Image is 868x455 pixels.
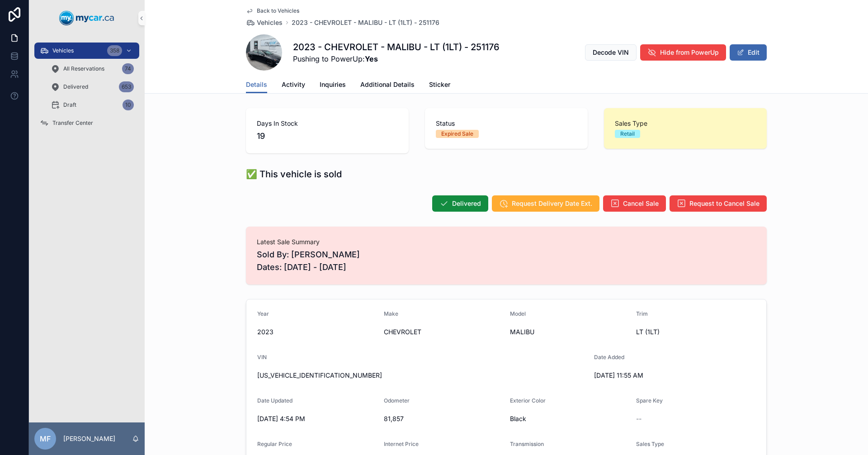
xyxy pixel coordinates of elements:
span: Delivered [452,199,481,208]
span: Decode VIN [593,48,629,57]
span: Draft [63,101,76,109]
span: [US_VEHICLE_IDENTIFICATION_NUMBER] [257,371,587,380]
span: Sales Type [636,441,664,447]
span: Make [384,310,398,317]
h1: ✅ This vehicle is sold [246,168,342,180]
span: Vehicles [52,47,74,54]
span: Pushing to PowerUp: [293,53,500,64]
span: Exterior Color [510,397,546,404]
span: [DATE] 4:54 PM [257,414,377,423]
span: 81,857 [384,414,503,423]
div: Expired Sale [441,130,473,138]
button: Cancel Sale [603,195,666,212]
div: 10 [123,100,134,110]
span: 19 [257,130,398,142]
span: Trim [636,310,648,317]
div: 653 [119,81,134,92]
div: Retail [620,130,635,138]
p: [PERSON_NAME] [63,434,115,443]
span: MF [40,433,51,444]
div: 358 [107,45,122,56]
span: Odometer [384,397,410,404]
span: Vehicles [257,18,283,27]
span: Details [246,80,267,89]
span: Sticker [429,80,450,89]
a: Activity [282,76,305,95]
img: App logo [59,11,114,25]
span: Year [257,310,269,317]
a: Vehicles358 [34,43,139,59]
span: Status [436,119,577,128]
span: Transfer Center [52,119,93,127]
span: Spare Key [636,397,663,404]
a: Delivered653 [45,79,139,95]
a: Additional Details [360,76,415,95]
a: 2023 - CHEVROLET - MALIBU - LT (1LT) - 251176 [292,18,439,27]
span: Internet Price [384,441,419,447]
div: 74 [122,63,134,74]
span: Days In Stock [257,119,398,128]
button: Hide from PowerUp [640,44,726,61]
h1: 2023 - CHEVROLET - MALIBU - LT (1LT) - 251176 [293,41,500,53]
button: Request to Cancel Sale [670,195,767,212]
span: Additional Details [360,80,415,89]
div: scrollable content [29,36,145,143]
a: Transfer Center [34,115,139,131]
button: Delivered [432,195,488,212]
span: -- [636,414,642,423]
span: Cancel Sale [623,199,659,208]
a: Back to Vehicles [246,7,299,14]
span: Model [510,310,526,317]
a: All Reservations74 [45,61,139,77]
span: VIN [257,354,267,360]
span: CHEVROLET [384,327,503,337]
span: Date Updated [257,397,292,404]
a: Sticker [429,76,450,95]
span: Hide from PowerUp [660,48,719,57]
button: Decode VIN [585,44,637,61]
span: LT (1LT) [636,327,755,337]
span: Regular Price [257,441,292,447]
span: All Reservations [63,65,104,72]
button: Request Delivery Date Ext. [492,195,599,212]
button: Edit [730,44,767,61]
span: Activity [282,80,305,89]
a: Draft10 [45,97,139,113]
span: Transmission [510,441,544,447]
a: Details [246,76,267,94]
span: Request to Cancel Sale [689,199,759,208]
strong: Yes [365,54,378,63]
span: Request Delivery Date Ext. [512,199,592,208]
span: Sold By: [PERSON_NAME] Dates: [DATE] - [DATE] [257,248,756,274]
span: Back to Vehicles [257,7,299,14]
span: Black [510,414,629,423]
a: Vehicles [246,18,283,27]
span: [DATE] 11:55 AM [594,371,713,380]
span: 2023 [257,327,377,337]
span: Date Added [594,354,624,360]
span: Delivered [63,83,88,90]
span: Sales Type [615,119,756,128]
span: Latest Sale Summary [257,237,756,246]
a: Inquiries [320,76,346,95]
span: MALIBU [510,327,629,337]
span: Inquiries [320,80,346,89]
